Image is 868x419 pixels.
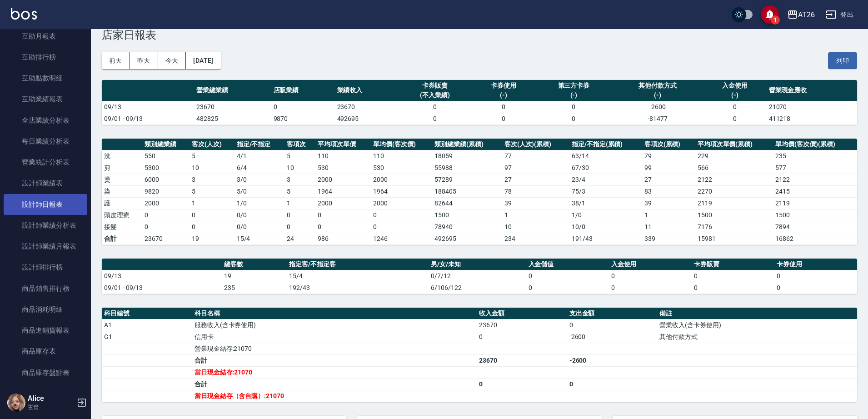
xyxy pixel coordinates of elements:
[4,215,87,236] a: 設計師業績分析表
[192,319,477,331] td: 服務收入(含卡券使用)
[401,90,469,100] div: (不入業績)
[194,113,271,125] td: 482825
[190,185,234,197] td: 5
[271,80,335,101] th: 店販業績
[192,308,477,319] th: 科目名稱
[767,113,857,125] td: 411218
[4,299,87,320] a: 商品消耗明細
[614,81,700,90] div: 其他付款方式
[429,282,526,294] td: 6/106/122
[4,68,87,89] a: 互助點數明細
[192,343,477,354] td: 營業現金結存:21070
[692,270,774,282] td: 0
[432,150,502,162] td: 18059
[194,101,271,113] td: 23670
[502,150,569,162] td: 77
[774,270,857,282] td: 0
[535,113,613,125] td: 0
[102,308,192,319] th: 科目編號
[28,403,74,411] p: 主管
[287,282,429,294] td: 192/43
[502,233,569,244] td: 234
[773,139,857,150] th: 單均價(客次價)(累積)
[569,221,642,233] td: 10 / 0
[222,259,287,270] th: 總客數
[477,308,567,319] th: 收入金額
[371,162,432,174] td: 530
[4,110,87,131] a: 全店業績分析表
[4,47,87,68] a: 互助排行榜
[705,81,764,90] div: 入金使用
[828,52,857,69] button: 列印
[102,150,142,162] td: 洗
[315,174,371,185] td: 2000
[569,150,642,162] td: 63 / 14
[535,101,613,113] td: 0
[102,29,857,41] h3: 店家日報表
[130,52,158,69] button: 昨天
[432,233,502,244] td: 492695
[284,233,315,244] td: 24
[371,197,432,209] td: 2000
[190,197,234,209] td: 1
[767,80,857,101] th: 營業現金應收
[822,6,857,23] button: 登出
[432,174,502,185] td: 57289
[567,354,658,366] td: -2600
[142,221,190,233] td: 0
[190,233,234,244] td: 19
[773,197,857,209] td: 2119
[234,209,285,221] td: 0 / 0
[4,362,87,383] a: 商品庫存盤點表
[569,209,642,221] td: 1 / 0
[142,162,190,174] td: 5300
[271,101,335,113] td: 0
[432,221,502,233] td: 78940
[284,209,315,221] td: 0
[432,162,502,174] td: 55988
[567,331,658,343] td: -2600
[102,113,194,125] td: 09/01 - 09/13
[773,209,857,221] td: 1500
[102,233,142,244] td: 合計
[287,270,429,282] td: 15/4
[695,162,773,174] td: 566
[773,174,857,185] td: 2122
[569,139,642,150] th: 指定/不指定(累積)
[284,150,315,162] td: 5
[222,282,287,294] td: 235
[609,282,692,294] td: 0
[569,185,642,197] td: 75 / 3
[4,131,87,152] a: 每日業績分析表
[102,80,857,125] table: a dense table
[102,282,222,294] td: 09/01 - 09/13
[102,185,142,197] td: 染
[695,221,773,233] td: 7176
[761,5,779,24] button: save
[190,139,234,150] th: 客次(人次)
[609,270,692,282] td: 0
[399,113,472,125] td: 0
[158,52,186,69] button: 今天
[11,8,37,20] img: Logo
[4,320,87,341] a: 商品進銷貨報表
[284,139,315,150] th: 客項次
[335,101,399,113] td: 23670
[502,162,569,174] td: 97
[477,319,567,331] td: 23670
[432,185,502,197] td: 188405
[142,185,190,197] td: 9820
[287,259,429,270] th: 指定客/不指定客
[502,209,569,221] td: 1
[477,331,567,343] td: 0
[190,209,234,221] td: 0
[642,233,695,244] td: 339
[102,139,857,245] table: a dense table
[609,259,692,270] th: 入金使用
[612,101,703,113] td: -2600
[315,185,371,197] td: 1964
[429,270,526,282] td: 0/7/12
[695,185,773,197] td: 2270
[4,173,87,194] a: 設計師業績表
[192,354,477,366] td: 合計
